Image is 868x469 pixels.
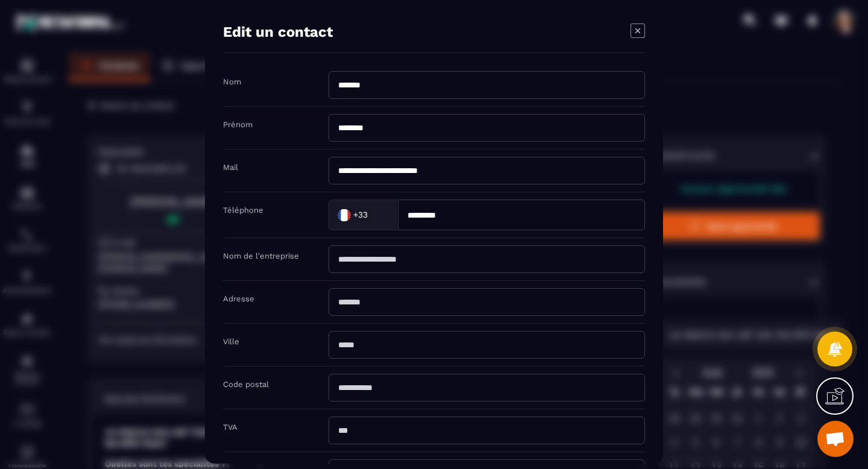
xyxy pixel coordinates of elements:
img: Country Flag [332,203,356,227]
label: Ville [223,337,239,346]
h4: Edit un contact [223,24,333,40]
label: Adresse [223,294,254,303]
label: TVA [223,423,237,432]
label: Téléphone [223,206,263,215]
div: Search for option [329,200,398,230]
label: Code postal [223,380,269,389]
label: Prénom [223,120,253,129]
label: Nom [223,77,241,86]
span: +33 [353,209,368,221]
a: Ouvrir le chat [817,421,854,457]
input: Search for option [370,206,385,224]
label: Nom de l'entreprise [223,251,299,260]
label: Mail [223,163,238,172]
